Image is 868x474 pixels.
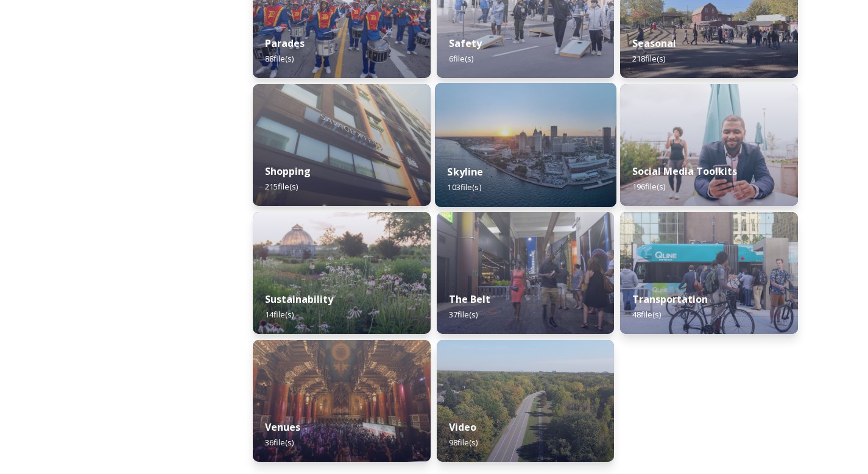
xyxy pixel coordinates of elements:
strong: Seasonal [632,37,676,50]
span: 98 file(s) [449,437,478,448]
strong: Venues [265,420,300,434]
strong: Video [449,420,476,434]
img: 1DRK0060.jpg [253,340,431,462]
img: Oudolf_6-22-2022-3186%2520copy.jpg [253,212,431,334]
span: 196 file(s) [632,181,665,192]
img: 1a17dcd2-11c0-4cb7-9822-60fcc180ce86.jpg [437,340,615,462]
img: 1c183ad6-ea5d-43bf-8d64-8aacebe3bb37.jpg [435,83,616,207]
span: 88 file(s) [265,53,294,64]
span: 6 file(s) [449,53,473,64]
strong: Parades [265,37,305,50]
span: 37 file(s) [449,309,478,320]
strong: Social Media Toolkits [632,164,737,178]
span: 218 file(s) [632,53,665,64]
span: 215 file(s) [265,181,298,192]
strong: Safety [449,37,482,50]
span: 14 file(s) [265,309,294,320]
img: RIVERWALK%2520CONTENT%2520EDIT-15-PhotoCredit-Justin_Milhouse-UsageExpires_Oct-2024.jpg [620,84,798,206]
span: 103 file(s) [447,182,481,193]
span: 48 file(s) [632,309,661,320]
strong: Sustainability [265,292,333,306]
strong: Skyline [447,165,483,179]
img: 90557b6c-0b62-448f-b28c-3e7395427b66.jpg [437,212,615,334]
img: QLine_Bill-Bowen_5507-2.jpeg [620,212,798,334]
strong: Transportation [632,292,708,306]
strong: The Belt [449,292,490,306]
span: 36 file(s) [265,437,294,448]
strong: Shopping [265,164,311,178]
img: e91d0ad6-e020-4ad7-a29e-75c491b4880f.jpg [253,84,431,206]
